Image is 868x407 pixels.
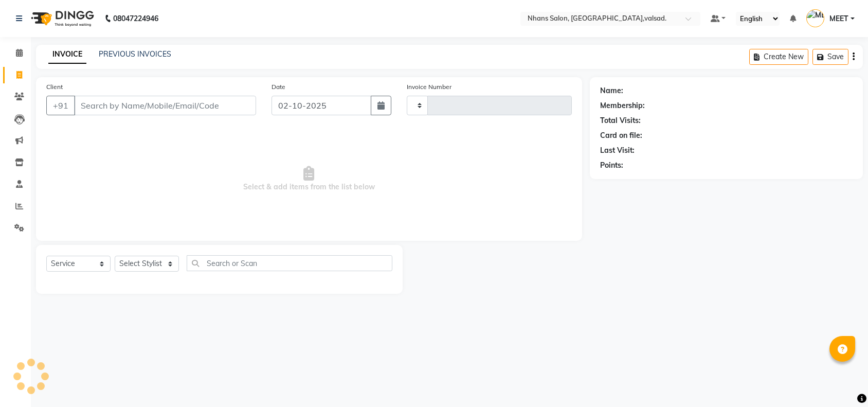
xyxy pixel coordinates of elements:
button: Save [812,49,848,65]
b: 08047224946 [113,4,158,33]
label: Client [46,82,63,92]
div: Points: [600,160,623,171]
input: Search or Scan [187,255,392,271]
img: logo [26,4,97,33]
div: Card on file: [600,130,642,141]
div: Last Visit: [600,145,635,156]
span: MEET [829,13,848,24]
button: Create New [749,49,808,65]
div: Name: [600,85,623,96]
input: Search by Name/Mobile/Email/Code [74,96,256,115]
span: Select & add items from the list below [46,128,572,231]
a: PREVIOUS INVOICES [99,49,171,59]
label: Date [272,82,285,92]
button: +91 [46,96,75,115]
div: Membership: [600,100,645,111]
div: Total Visits: [600,115,641,126]
iframe: chat widget [825,366,858,397]
label: Invoice Number [407,82,451,92]
a: INVOICE [48,45,86,64]
img: MEET [806,9,824,27]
